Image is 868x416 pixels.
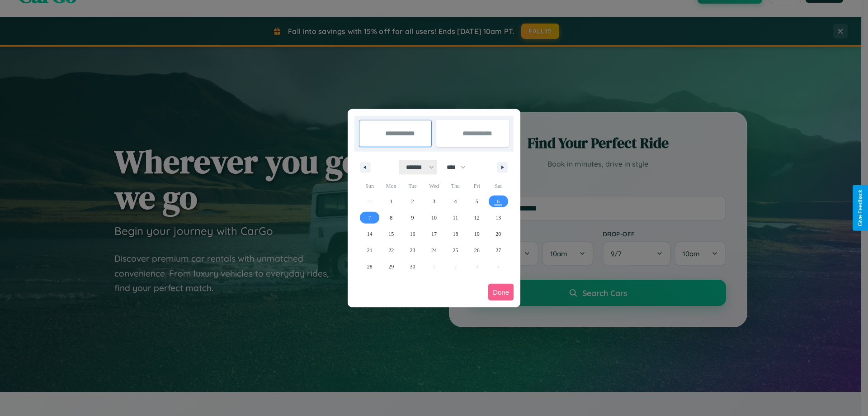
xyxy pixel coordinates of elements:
span: 13 [495,210,501,226]
button: 22 [380,242,401,258]
span: 12 [474,210,480,226]
button: 20 [488,226,509,242]
span: 23 [410,242,415,258]
span: 7 [368,210,371,226]
span: 14 [367,226,373,242]
span: 15 [388,226,394,242]
button: 12 [466,210,487,226]
span: Sat [488,179,509,193]
span: 10 [431,210,437,226]
span: 18 [453,226,458,242]
span: 27 [495,242,501,258]
button: 9 [402,210,423,226]
span: 25 [453,242,458,258]
div: Give Feedback [857,190,863,226]
button: 4 [445,193,466,210]
button: 14 [359,226,380,242]
span: 29 [388,258,394,275]
button: 16 [402,226,423,242]
span: 9 [411,210,414,226]
button: 13 [488,210,509,226]
span: 17 [431,226,437,242]
span: 1 [390,193,392,210]
span: Tue [402,179,423,193]
button: 3 [423,193,444,210]
button: 19 [466,226,487,242]
span: Fri [466,179,487,193]
span: 4 [454,193,457,210]
span: Mon [380,179,401,193]
button: 6 [488,193,509,210]
span: 19 [474,226,480,242]
button: 25 [445,242,466,258]
span: 2 [411,193,414,210]
button: 7 [359,210,380,226]
button: 8 [380,210,401,226]
span: 26 [474,242,480,258]
span: 24 [431,242,437,258]
button: 23 [402,242,423,258]
span: Thu [445,179,466,193]
span: 22 [388,242,394,258]
span: 6 [497,193,500,210]
button: 21 [359,242,380,258]
span: 11 [453,210,458,226]
button: Done [488,284,514,301]
button: 1 [380,193,401,210]
button: 24 [423,242,444,258]
span: 28 [367,258,373,275]
button: 15 [380,226,401,242]
span: 3 [433,193,435,210]
button: 17 [423,226,444,242]
span: 21 [367,242,373,258]
span: 16 [410,226,415,242]
span: 5 [476,193,478,210]
button: 29 [380,258,401,275]
button: 18 [445,226,466,242]
span: Wed [423,179,444,193]
button: 11 [445,210,466,226]
span: Sun [359,179,380,193]
button: 28 [359,258,380,275]
span: 20 [495,226,501,242]
button: 5 [466,193,487,210]
span: 8 [390,210,392,226]
button: 10 [423,210,444,226]
button: 27 [488,242,509,258]
button: 2 [402,193,423,210]
button: 26 [466,242,487,258]
button: 30 [402,258,423,275]
span: 30 [410,258,415,275]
